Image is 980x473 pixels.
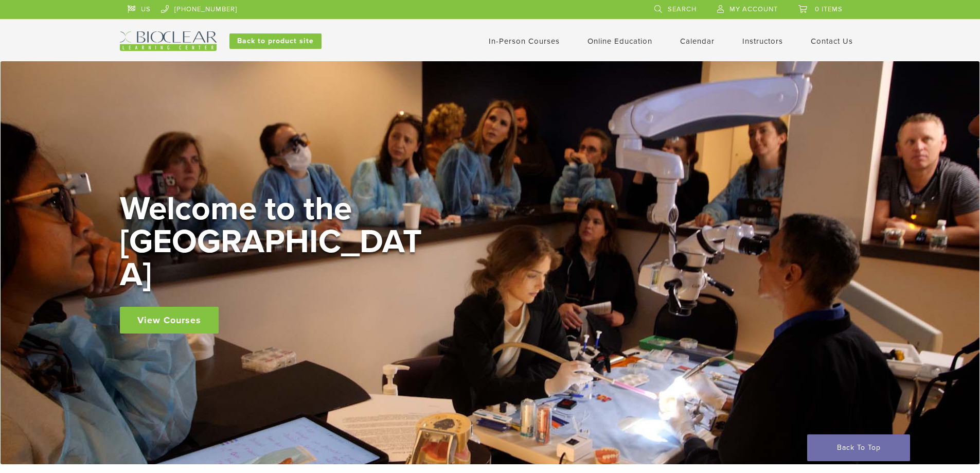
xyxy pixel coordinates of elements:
[120,192,429,291] h2: Welcome to the [GEOGRAPHIC_DATA]
[729,5,778,13] span: My Account
[229,33,322,49] a: Back to product site
[815,5,843,13] span: 0 items
[680,37,715,46] a: Calendar
[807,434,910,461] a: Back To Top
[120,307,219,334] a: View Courses
[489,37,560,46] a: In-Person Courses
[811,37,853,46] a: Contact Us
[120,31,217,51] img: Bioclear
[587,37,652,46] a: Online Education
[668,5,697,13] span: Search
[742,37,783,46] a: Instructors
